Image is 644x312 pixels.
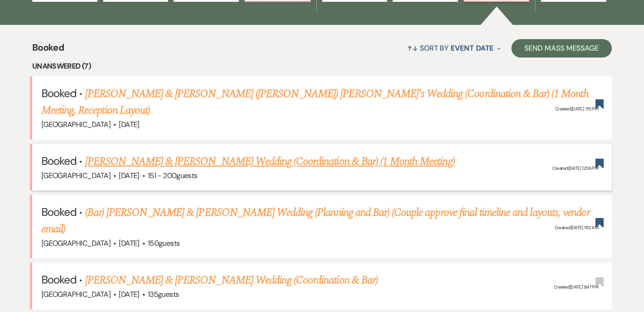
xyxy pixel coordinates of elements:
span: Created: [DATE] 12:56 PM [552,165,598,171]
a: [PERSON_NAME] & [PERSON_NAME] Wedding (Coordination & Bar) [85,272,378,289]
span: [GEOGRAPHIC_DATA] [41,238,110,248]
span: Booked [41,154,76,168]
span: Booked [41,272,76,287]
span: 135 guests [148,289,179,299]
span: Created: [DATE] 11:13 AM [555,225,598,231]
span: [DATE] [119,171,139,180]
span: Created: [DATE] 7:15 PM [555,106,598,112]
span: Booked [41,86,76,100]
button: Send Mass Message [511,39,612,58]
span: Event Date [451,43,493,53]
a: (Bar) [PERSON_NAME] & [PERSON_NAME] Wedding (Planning and Bar) (Couple approve final timeline and... [41,204,590,237]
span: [DATE] [119,120,139,129]
span: Booked [41,205,76,219]
span: [GEOGRAPHIC_DATA] [41,171,110,180]
span: Booked [32,40,64,60]
button: Sort By Event Date [403,36,505,60]
li: Unanswered (7) [32,60,612,72]
span: [GEOGRAPHIC_DATA] [41,120,110,129]
span: 151 - 200 guests [148,171,197,180]
a: [PERSON_NAME] & [PERSON_NAME] ([PERSON_NAME]) [PERSON_NAME]'s Wedding (Coordination & Bar) (1 Mon... [41,86,589,119]
span: 150 guests [148,238,180,248]
span: [DATE] [119,238,139,248]
span: ↑↓ [407,43,418,53]
a: [PERSON_NAME] & [PERSON_NAME] Wedding (Coordination & Bar) (1 Month Meeting) [85,153,455,170]
span: [DATE] [119,289,139,299]
span: [GEOGRAPHIC_DATA] [41,289,110,299]
span: Created: [DATE] 9:47 PM [554,284,598,290]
